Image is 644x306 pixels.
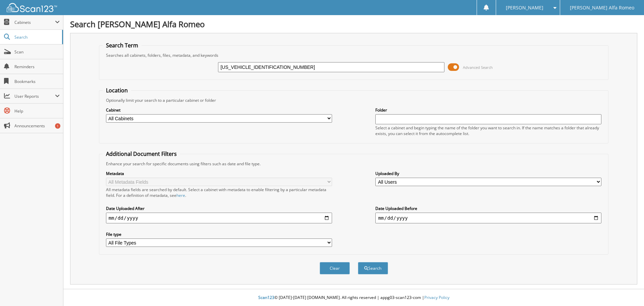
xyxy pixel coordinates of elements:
button: Search [358,262,388,274]
span: Advanced Search [463,65,493,70]
span: Search [14,34,59,40]
div: Optionally limit your search to a particular cabinet or folder [103,97,605,103]
input: start [106,213,332,223]
label: Metadata [106,171,332,176]
span: [PERSON_NAME] [506,6,543,10]
legend: Additional Document Filters [103,150,180,158]
label: Folder [375,107,601,113]
a: here [176,192,185,198]
label: Date Uploaded Before [375,206,601,211]
span: Help [14,108,60,114]
iframe: Chat Widget [610,274,644,306]
div: © [DATE]-[DATE] [DOMAIN_NAME]. All rights reserved | appg03-scan123-com | [63,290,644,306]
span: User Reports [14,93,55,99]
h1: Search [PERSON_NAME] Alfa Romeo [70,18,637,30]
span: Cabinets [14,19,55,25]
button: Clear [320,262,350,274]
span: Scan [14,49,60,55]
span: Reminders [14,64,60,70]
div: Enhance your search for specific documents using filters such as date and file type. [103,161,605,167]
label: Cabinet [106,107,332,113]
label: Date Uploaded After [106,206,332,211]
img: scan123-logo-white.svg [7,3,57,12]
legend: Location [103,87,131,94]
div: 1 [55,123,60,129]
input: end [375,213,601,223]
span: Scan123 [258,295,274,300]
span: [PERSON_NAME] Alfa Romeo [570,6,634,10]
div: Searches all cabinets, folders, files, metadata, and keywords [103,52,605,58]
label: File type [106,231,332,237]
span: Bookmarks [14,79,60,84]
div: Select a cabinet and begin typing the name of the folder you want to search in. If the name match... [375,125,601,136]
label: Uploaded By [375,171,601,176]
div: All metadata fields are searched by default. Select a cabinet with metadata to enable filtering b... [106,187,332,198]
legend: Search Term [103,42,142,49]
a: Privacy Policy [424,295,449,300]
span: Announcements [14,123,60,129]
